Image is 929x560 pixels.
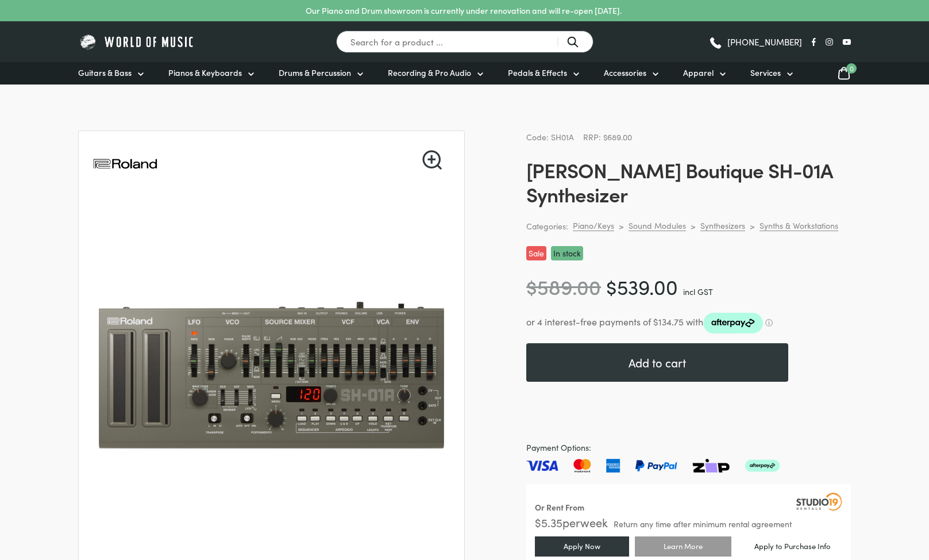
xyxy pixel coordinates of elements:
bdi: 539.00 [606,272,678,300]
span: [PHONE_NUMBER] [727,37,802,46]
h1: [PERSON_NAME] Boutique SH-01A Synthesizer [526,158,851,206]
span: $ [526,272,537,300]
p: Our Piano and Drum showroom is currently under renovation and will re-open [DATE]. [306,5,622,17]
p: Sale [526,246,546,260]
a: View full-screen image gallery [422,150,442,170]
iframe: Chat with our support team [762,434,929,560]
input: Search for a product ... [336,30,593,53]
p: In stock [551,246,583,260]
span: $ 5.35 [535,514,562,530]
a: Piano/Keys [573,220,614,231]
a: Synthesizers [700,220,745,231]
iframe: PayPal [526,396,851,427]
a: Learn More [635,536,731,557]
img: World of Music [78,33,196,51]
span: Guitars & Bass [78,67,132,79]
img: Pay with Master card, Visa, American Express and Paypal [526,459,780,473]
span: 0 [846,63,857,74]
div: > [619,221,624,231]
span: Code: SH01A [526,131,574,143]
span: Drums & Percussion [279,67,351,79]
span: Pedals & Effects [508,67,567,79]
a: Apply to Purchase Info [737,538,848,555]
span: incl GST [683,286,713,297]
span: Pianos & Keyboards [168,67,242,79]
span: Accessories [604,67,646,79]
span: Return any time after minimum rental agreement [614,520,792,528]
span: per week [562,514,608,530]
div: > [691,221,696,231]
a: Synths & Workstations [760,220,838,231]
span: Recording & Pro Audio [388,67,471,79]
span: Services [750,67,781,79]
div: > [750,221,755,231]
img: Roland Boutique SH-01A [92,196,450,554]
a: [PHONE_NUMBER] [708,33,802,51]
span: RRP: $689.00 [583,131,632,143]
a: Apply Now [535,536,629,557]
span: Apparel [683,67,714,79]
span: Categories: [526,220,568,233]
a: Sound Modules [629,220,686,231]
img: Roland [92,131,158,197]
span: $ [606,272,617,300]
bdi: 589.00 [526,272,601,300]
button: Add to cart [526,343,788,382]
div: Or Rent From [535,501,584,514]
span: Payment Options: [526,441,851,454]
